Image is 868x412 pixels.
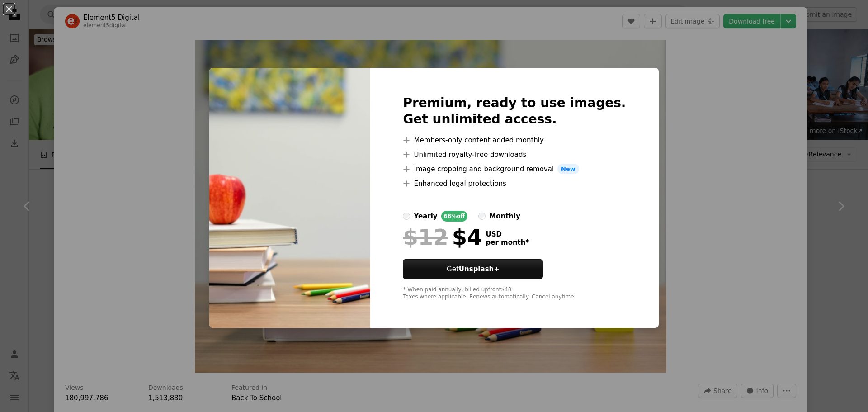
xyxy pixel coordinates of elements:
div: $4 [403,225,482,249]
span: USD [486,230,529,238]
h2: Premium, ready to use images. Get unlimited access. [403,95,626,128]
button: GetUnsplash+ [403,259,543,279]
input: yearly66%off [403,213,410,220]
div: monthly [489,211,520,222]
div: 66% off [441,211,468,222]
span: per month * [486,238,529,246]
span: New [557,164,579,175]
li: Unlimited royalty-free downloads [403,149,626,160]
li: Members-only content added monthly [403,135,626,146]
div: yearly [414,211,437,222]
li: Image cropping and background removal [403,164,626,175]
img: photo-1503676260728-1c00da094a0b [209,68,370,328]
div: * When paid annually, billed upfront $48 Taxes where applicable. Renews automatically. Cancel any... [403,286,626,301]
span: $12 [403,225,448,249]
strong: Unsplash+ [459,265,500,273]
input: monthly [478,213,486,220]
li: Enhanced legal protections [403,178,626,189]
